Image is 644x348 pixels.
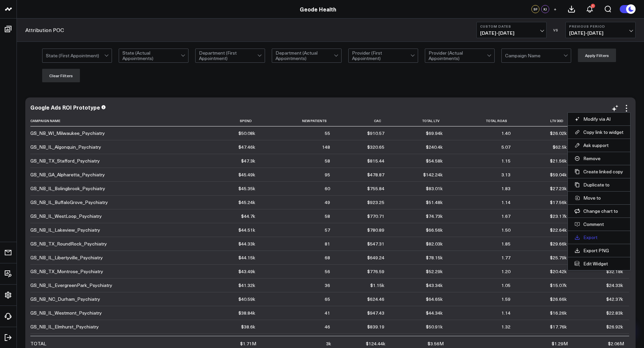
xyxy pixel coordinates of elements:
div: $44.33k [238,240,255,247]
div: 58 [325,157,330,164]
button: Custom Dates[DATE]-[DATE] [476,22,547,38]
div: $66.56k [426,227,443,233]
div: $3.56M [428,340,444,347]
div: $52.29k [426,268,443,275]
div: $839.19 [367,323,384,330]
div: KJ [541,5,549,13]
div: 81 [325,240,330,247]
div: $547.31 [367,240,384,247]
div: $41.32k [238,282,255,289]
div: GS_NB_IL_EvergreenPark_Psychiatry [30,282,112,289]
div: GS_NB_IL_Elmhurst_Psychiatry [30,323,99,330]
div: $45.24k [238,199,255,206]
div: 68 [325,254,330,261]
div: 1.50 [501,227,510,233]
div: $21.56k [550,157,567,164]
button: Comment [575,221,623,227]
button: Previous Period[DATE]-[DATE] [565,22,636,38]
div: $50.91k [426,323,443,330]
div: $44.7k [241,213,255,220]
div: 148 [322,144,330,150]
div: $15.07k [550,282,567,289]
div: $26.66k [550,296,567,302]
div: $47.3k [241,157,255,164]
div: 95 [325,171,330,178]
button: Ask support [575,142,623,148]
button: Move to [575,195,623,201]
div: $1.15k [370,282,384,289]
div: $42.37k [606,296,623,302]
div: $22.64k [550,227,567,233]
a: Geode Health [300,5,336,13]
div: 1.85 [501,240,510,247]
div: $83.01k [426,185,443,192]
div: GS_NB_TX_Stafford_Psychiatry [30,157,100,164]
div: 1.20 [501,268,510,275]
div: $44.34k [426,310,443,316]
div: GS_NB_IL_Westmont_Psychiatry [30,310,102,316]
div: GS_NB_IL_Libertyville_Psychiatry [30,254,103,261]
div: 1.15 [501,157,510,164]
div: 1.14 [501,199,510,206]
a: Attribution POC [25,26,64,34]
div: 60 [325,185,330,192]
div: 41 [325,310,330,316]
div: $29.66k [550,240,567,247]
div: SF [531,5,539,13]
div: 3.13 [501,171,510,178]
button: Edit Widget [575,261,623,267]
div: $17.76k [550,323,567,330]
div: $24.33k [606,282,623,289]
div: 1 [591,4,595,8]
div: $320.65 [367,144,384,150]
div: 1.05 [501,282,510,289]
div: $26.02k [550,130,567,137]
div: $74.73k [426,213,443,220]
div: GS_NB_TX_Montrose_Psychiatry [30,268,103,275]
div: 1.77 [501,254,510,261]
div: 56 [325,268,330,275]
div: VS [550,28,562,32]
div: $22.83k [606,310,623,316]
div: $78.15k [426,254,443,261]
div: $45.35k [238,185,255,192]
th: Spend [210,115,261,126]
div: 65 [325,296,330,302]
div: $54.58k [426,157,443,164]
div: $47.46k [238,144,255,150]
div: 1.83 [501,185,510,192]
div: 1.32 [501,323,510,330]
th: Total Roas [449,115,516,126]
div: $947.43 [367,310,384,316]
div: 36 [325,282,330,289]
b: Custom Dates [480,24,543,28]
button: Duplicate to [575,182,623,188]
div: $38.84k [238,310,255,316]
div: $59.04k [550,171,567,178]
div: $17.56k [550,199,567,206]
div: $62.5k [553,144,567,150]
div: $910.57 [367,130,384,137]
div: $23.17k [550,213,567,220]
span: [DATE] - [DATE] [480,30,543,36]
div: 1.40 [501,130,510,137]
div: GS_NB_IL_BuffaloGrove_Psychiatry [30,199,108,206]
th: Cac [336,115,390,126]
div: $82.03k [426,240,443,247]
div: 1.59 [501,296,510,302]
div: $2.06M [608,340,624,347]
div: $27.23k [550,185,567,192]
div: $64.65k [426,296,443,302]
div: $124.44k [366,340,385,347]
div: 1.67 [501,213,510,220]
div: $69.94k [426,130,443,137]
div: GS_NB_NC_Durham_Psychiatry [30,296,100,302]
button: Clear Filters [42,69,80,82]
div: $38.6k [241,323,255,330]
div: GS_NB_TX_RoundRock_Psychiatry [30,240,107,247]
div: Google Ads ROI Prototype [30,104,100,111]
div: $43.34k [426,282,443,289]
div: $142.24k [423,171,443,178]
div: GS_NB_WI_Milwaukee_Psychiatry [30,130,105,137]
b: Previous Period [569,24,632,28]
